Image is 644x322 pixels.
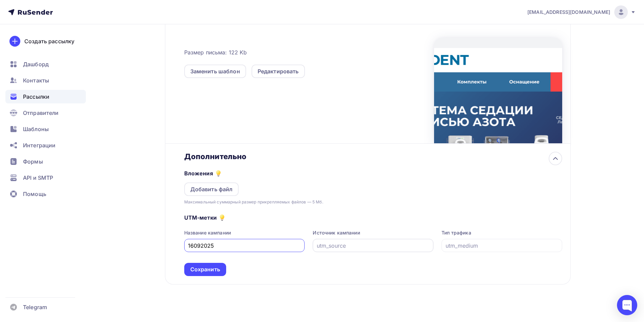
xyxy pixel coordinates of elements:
[23,125,49,133] span: Шаблоны
[184,199,323,205] div: Максимальный суммарный размер прикрепляемых файлов — 5 Мб.
[317,242,430,250] input: utm_source
[23,76,49,84] span: Контакты
[23,93,49,101] span: Рассылки
[527,5,636,19] a: [EMAIL_ADDRESS][DOMAIN_NAME]
[190,266,220,273] div: Сохранить
[188,242,301,250] input: utm_campaign
[184,48,247,56] span: Размер письма: 122 Kb
[23,157,43,166] span: Формы
[313,229,433,236] div: Источник кампании
[184,169,213,177] h5: Вложения
[190,185,233,193] div: Добавить файл
[23,303,47,311] span: Telegram
[442,229,562,236] div: Тип трафика
[5,106,86,120] a: Отправители
[258,67,299,75] div: Редактировать
[5,57,86,71] a: Дашборд
[5,155,86,168] a: Формы
[23,60,49,68] span: Дашборд
[190,67,240,75] div: Заменить шаблон
[23,141,55,149] span: Интеграции
[5,90,86,103] a: Рассылки
[446,242,558,250] input: utm_medium
[5,122,86,136] a: Шаблоны
[184,214,217,222] h5: UTM-метки
[23,190,46,198] span: Помощь
[23,174,53,182] span: API и SMTP
[5,74,86,87] a: Контакты
[184,229,305,236] div: Название кампании
[24,37,74,45] div: Создать рассылку
[23,109,59,117] span: Отправители
[184,152,562,161] div: Дополнительно
[527,9,610,16] span: [EMAIL_ADDRESS][DOMAIN_NAME]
